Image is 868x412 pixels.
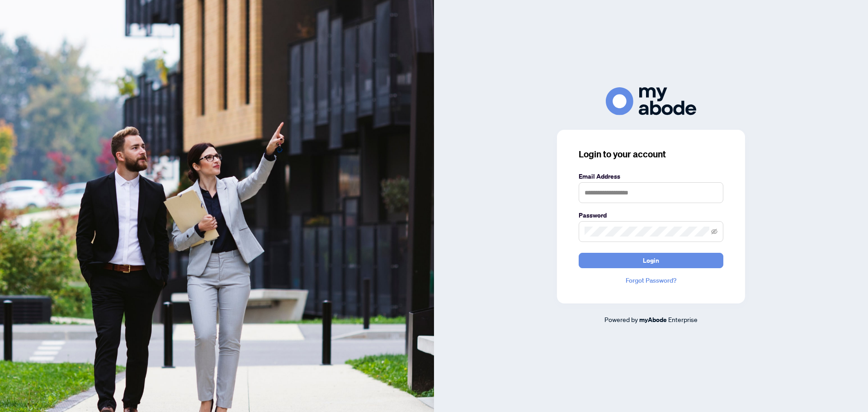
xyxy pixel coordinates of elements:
[711,228,717,235] span: eye-invisible
[606,87,696,115] img: ma-logo
[579,171,723,181] label: Email Address
[579,148,723,161] h3: Login to your account
[668,315,698,323] span: Enterprise
[604,315,638,323] span: Powered by
[639,315,667,325] a: myAbode
[579,210,723,220] label: Password
[579,275,723,285] a: Forgot Password?
[579,253,723,268] button: Login
[643,253,659,268] span: Login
